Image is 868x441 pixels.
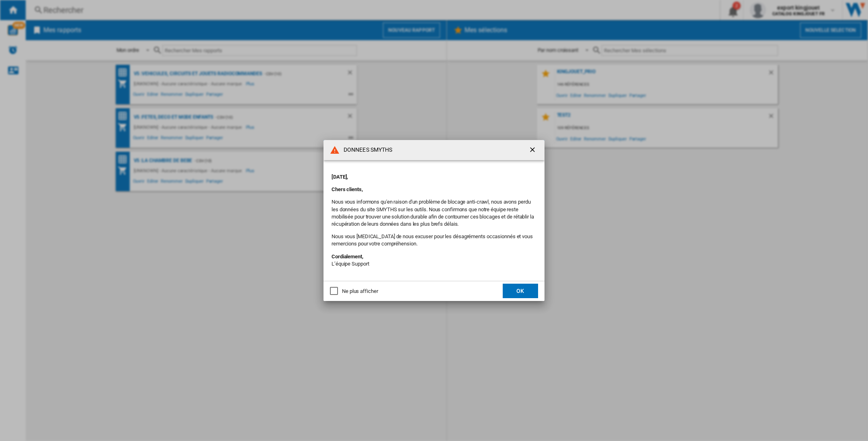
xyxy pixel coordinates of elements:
[528,146,538,155] ng-md-icon: getI18NText('BUTTONS.CLOSE_DIALOG')
[332,253,536,268] p: L’équipe Support
[330,287,378,295] md-checkbox: Ne plus afficher
[503,284,538,298] button: OK
[332,174,348,180] strong: [DATE],
[342,288,378,295] div: Ne plus afficher
[332,198,536,228] p: Nous vous informons qu'en raison d'un problème de blocage anti-crawl, nous avons perdu les donnée...
[525,142,541,158] button: getI18NText('BUTTONS.CLOSE_DIALOG')
[332,253,363,260] strong: Cordialement,
[332,186,363,192] strong: Chers clients,
[332,233,536,247] p: Nous vous [MEDICAL_DATA] de nous excuser pour les désagréments occasionnés et vous remercions pou...
[340,146,392,154] h4: DONNEES SMYTHS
